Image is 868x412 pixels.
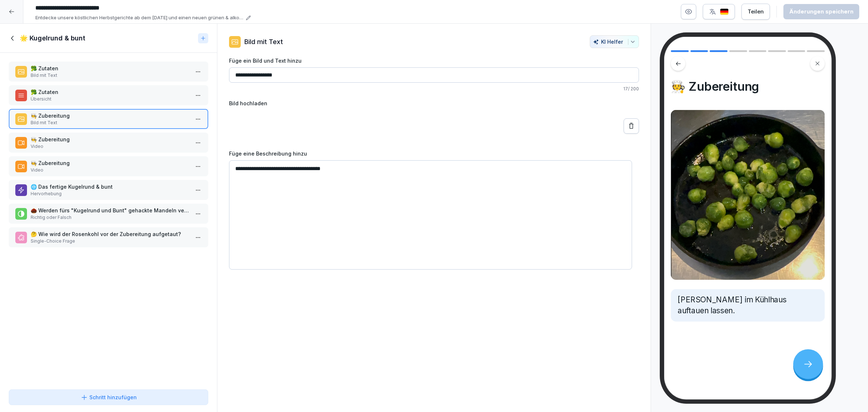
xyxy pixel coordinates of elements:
[20,34,85,43] h1: 🌟 Kugelrund & bunt
[35,14,244,21] p: Entdecke unsere köstlichen Herbstgerichte ab dem [DATE] und einen neuen grünen & alkoholfreien Dr...
[31,238,189,244] p: Single-Choice Frage
[741,4,770,20] button: Teilen
[229,57,639,64] label: Füge ein Bild und Text hinzu
[720,8,729,15] img: de.svg
[31,112,189,119] p: 🧑‍🍳 Zubereitung
[31,72,189,79] p: Bild mit Text
[671,79,825,94] h4: 🧑‍🍳 Zubereitung
[229,150,639,157] label: Füge eine Beschreibung hinzu
[229,86,639,92] p: 17 / 200
[789,8,853,16] div: Änderungen speichern
[31,159,189,167] p: 🧑‍🍳 Zubereitung
[244,37,283,47] p: Bild mit Text
[31,88,189,96] p: 🥦 Zutaten
[9,85,208,105] div: 🥦 ZutatenÜbersicht
[81,393,137,401] div: Schritt hinzufügen
[31,64,189,72] p: 🥦 Zutaten
[593,39,636,45] div: KI Helfer
[31,207,189,214] p: 🌰 Werden fürs "Kugelrund und Bunt" gehackte Mandeln verwendet?
[9,204,208,224] div: 🌰 Werden fürs "Kugelrund und Bunt" gehackte Mandeln verwendet?Richtig oder Falsch
[9,389,208,405] button: Schritt hinzufügen
[31,214,189,221] p: Richtig oder Falsch
[31,143,189,150] p: Video
[9,133,208,153] div: 🧑‍🍳 ZubereitungVideo
[678,294,818,317] p: [PERSON_NAME] im Kühlhaus auftauen lassen.
[31,230,189,238] p: 🤔 Wie wird der Rosenkohl vor der Zubereitung aufgetaut?
[9,180,208,200] div: 🌐 Das fertige Kugelrund & buntHervorhebung
[9,227,208,247] div: 🤔 Wie wird der Rosenkohl vor der Zubereitung aufgetaut?Single-Choice Frage
[783,4,859,19] button: Änderungen speichern
[748,8,764,16] div: Teilen
[31,167,189,173] p: Video
[31,191,189,197] p: Hervorhebung
[9,156,208,176] div: 🧑‍🍳 ZubereitungVideo
[590,35,639,48] button: KI Helfer
[671,110,825,280] img: Bild und Text Vorschau
[31,96,189,102] p: Übersicht
[31,183,189,191] p: 🌐 Das fertige Kugelrund & bunt
[229,99,639,107] label: Bild hochladen
[9,62,208,82] div: 🥦 ZutatenBild mit Text
[31,136,189,143] p: 🧑‍🍳 Zubereitung
[31,119,189,126] p: Bild mit Text
[9,109,208,129] div: 🧑‍🍳 ZubereitungBild mit Text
